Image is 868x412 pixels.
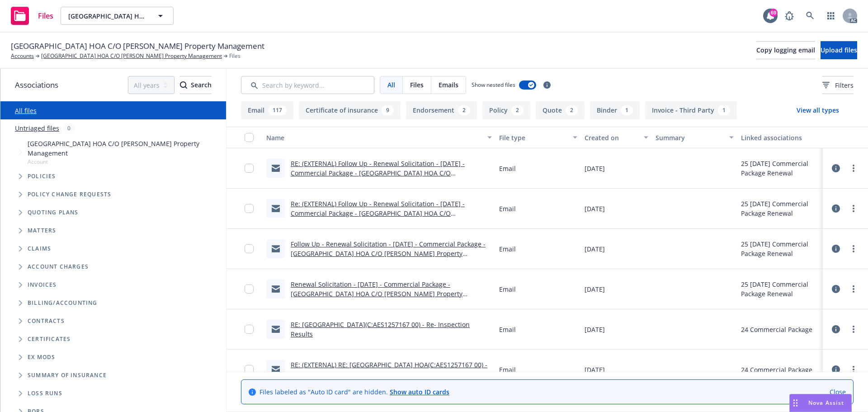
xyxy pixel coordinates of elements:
span: Summary of insurance [28,373,107,378]
input: Toggle Row Selected [245,284,254,294]
span: Emails [439,80,458,90]
div: 69 [769,9,778,17]
button: Summary [652,127,737,148]
a: more [848,324,859,335]
span: Invoices [28,282,57,288]
button: [GEOGRAPHIC_DATA] HOA C/O [PERSON_NAME] Property Management [61,7,174,25]
input: Toggle Row Selected [245,325,254,334]
div: 24 Commercial Package [741,325,812,334]
a: Close [830,387,846,397]
div: 25 [DATE] Commercial Package Renewal [741,279,819,298]
span: [GEOGRAPHIC_DATA] HOA C/O [PERSON_NAME] Property Management [11,40,264,52]
a: Files [7,3,57,28]
button: Certificate of insurance [299,101,401,119]
input: Search by keyword... [241,76,374,94]
button: Created on [581,127,652,148]
button: Email [241,101,293,119]
div: 24 Commercial Package [741,365,812,374]
span: Matters [28,228,56,233]
a: All files [15,106,37,115]
a: more [848,364,859,375]
button: Filters [822,76,854,94]
span: Email [499,164,516,173]
a: more [848,203,859,214]
span: Nova Assist [808,399,844,407]
span: Policy change requests [28,192,111,197]
a: more [848,243,859,254]
span: Show nested files [472,81,515,89]
span: Certificates [28,336,71,342]
span: Email [499,204,516,213]
div: 1 [718,105,730,115]
a: Switch app [822,7,840,25]
a: Accounts [11,52,34,60]
span: [DATE] [585,284,605,294]
span: Email [499,284,516,294]
span: Files labeled as "Auto ID card" are hidden. [259,387,449,397]
a: Report a Bug [780,7,798,25]
button: Binder [590,101,640,119]
div: 25 [DATE] Commercial Package Renewal [741,159,819,178]
a: [GEOGRAPHIC_DATA] HOA C/O [PERSON_NAME] Property Management [41,52,222,60]
span: Copy logging email [756,46,815,54]
div: 0 [63,123,75,133]
div: Linked associations [741,133,819,142]
span: Account [28,158,222,166]
div: 2 [566,105,578,115]
svg: Search [180,81,187,89]
span: Billing/Accounting [28,300,98,306]
a: Untriaged files [15,123,59,133]
div: 117 [268,105,287,115]
span: Ex Mods [28,355,55,360]
div: 1 [621,105,633,115]
input: Select all [245,133,254,142]
div: Tree Example [0,137,226,294]
button: Invoice - Third Party [645,101,737,119]
input: Toggle Row Selected [245,164,254,173]
span: [GEOGRAPHIC_DATA] HOA C/O [PERSON_NAME] Property Management [28,139,222,158]
a: Search [801,7,819,25]
div: 25 [DATE] Commercial Package Renewal [741,239,819,258]
span: Associations [15,79,58,91]
span: Email [499,244,516,254]
span: Policies [28,174,56,179]
button: SearchSearch [180,76,212,94]
a: Re: (EXTERNAL) Follow Up - Renewal Solicitation - [DATE] - Commercial Package - [GEOGRAPHIC_DATA]... [291,199,477,227]
button: Policy [482,101,530,119]
input: Toggle Row Selected [245,244,254,253]
a: RE: (EXTERNAL) RE: [GEOGRAPHIC_DATA] HOA(C:AES1257167 00) - Re- Inspection Results [291,360,487,379]
div: Drag to move [790,394,801,412]
span: Loss Runs [28,391,62,396]
a: Follow Up - Renewal Solicitation - [DATE] - Commercial Package - [GEOGRAPHIC_DATA] HOA C/O [PERSO... [291,240,486,267]
button: Endorsement [406,101,477,119]
span: Upload files [821,46,857,54]
span: Email [499,365,516,374]
button: View all types [782,101,854,119]
a: Renewal Solicitation - [DATE] - Commercial Package - [GEOGRAPHIC_DATA] HOA C/O [PERSON_NAME] Prop... [291,280,462,308]
a: RE: (EXTERNAL) Follow Up - Renewal Solicitation - [DATE] - Commercial Package - [GEOGRAPHIC_DATA]... [291,159,477,187]
a: Show auto ID cards [390,388,449,396]
span: Claims [28,246,51,251]
span: Files [38,12,53,19]
span: Account charges [28,264,89,270]
span: [DATE] [585,244,605,254]
span: Quoting plans [28,210,79,215]
button: Linked associations [737,127,823,148]
span: Files [410,80,424,90]
span: All [387,80,395,90]
div: File type [499,133,567,142]
input: Toggle Row Selected [245,365,254,374]
div: Search [180,76,212,94]
button: Name [263,127,495,148]
span: [DATE] [585,204,605,213]
button: Nova Assist [789,394,852,412]
button: File type [495,127,581,148]
div: 25 [DATE] Commercial Package Renewal [741,199,819,218]
span: [DATE] [585,365,605,374]
span: [GEOGRAPHIC_DATA] HOA C/O [PERSON_NAME] Property Management [68,11,146,21]
a: more [848,163,859,174]
div: 2 [511,105,524,115]
div: 9 [382,105,394,115]
span: Filters [835,81,854,90]
div: Created on [585,133,638,142]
